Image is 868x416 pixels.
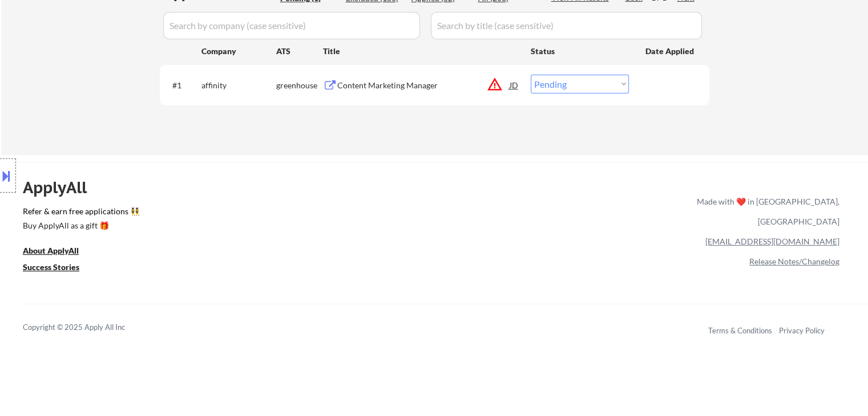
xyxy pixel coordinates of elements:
a: Privacy Policy [779,326,825,335]
a: Terms & Conditions [708,326,772,335]
div: JD [508,75,520,95]
div: greenhouse [276,80,323,91]
div: Date Applied [645,46,696,57]
a: Release Notes/Changelog [749,256,839,266]
input: Search by company (case sensitive) [163,12,420,39]
a: [EMAIL_ADDRESS][DOMAIN_NAME] [705,236,839,246]
div: Company [201,46,276,57]
div: affinity [201,80,276,91]
div: Copyright © 2025 Apply All Inc [23,322,154,333]
div: Made with ❤️ in [GEOGRAPHIC_DATA], [GEOGRAPHIC_DATA] [692,191,839,231]
div: ATS [276,46,323,57]
div: Status [531,40,629,61]
div: Content Marketing Manager [337,80,510,91]
button: warning_amber [487,76,503,92]
div: Title [323,46,520,57]
a: Refer & earn free applications 👯‍♀️ [23,207,458,219]
input: Search by title (case sensitive) [431,12,702,39]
